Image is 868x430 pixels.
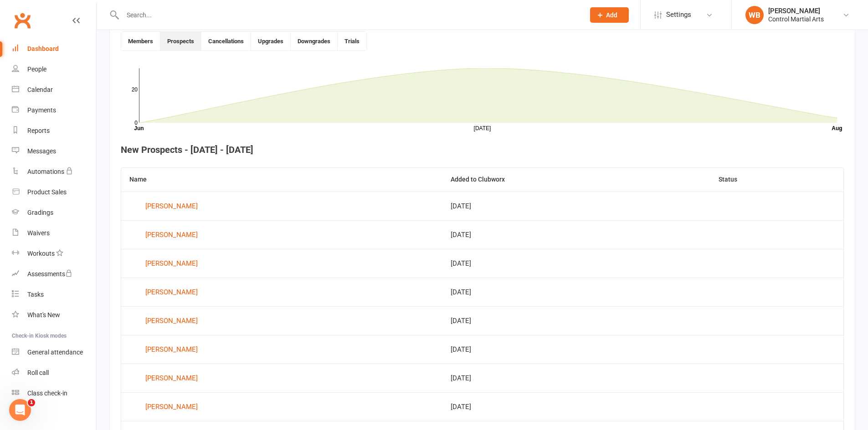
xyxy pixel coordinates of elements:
[27,250,55,257] div: Workouts
[442,306,710,335] td: [DATE]
[606,11,617,19] span: Add
[12,383,96,404] a: Class kiosk mode
[201,32,251,51] button: Cancellations
[27,66,46,73] div: People
[442,168,710,191] th: Added to Clubworx
[590,7,629,23] button: Add
[145,343,198,356] div: [PERSON_NAME]
[120,9,578,21] input: Search...
[27,168,64,175] div: Automations
[27,106,56,114] div: Payments
[666,5,691,25] span: Settings
[710,168,843,191] th: Status
[129,199,434,213] a: [PERSON_NAME]
[768,15,824,23] div: Control Martial Arts
[12,100,96,121] a: Payments
[291,32,338,51] button: Downgrades
[145,228,198,242] div: [PERSON_NAME]
[12,39,96,59] a: Dashboard
[160,32,201,51] button: Prospects
[129,285,434,299] a: [PERSON_NAME]
[12,243,96,264] a: Workouts
[145,285,198,299] div: [PERSON_NAME]
[12,202,96,223] a: Gradings
[12,284,96,305] a: Tasks
[12,162,96,182] a: Automations
[12,141,96,162] a: Messages
[12,80,96,100] a: Calendar
[12,363,96,383] a: Roll call
[27,390,67,397] div: Class check-in
[129,343,434,356] a: [PERSON_NAME]
[27,86,53,93] div: Calendar
[12,59,96,80] a: People
[27,349,83,356] div: General attendance
[129,371,434,385] a: [PERSON_NAME]
[121,145,844,155] h4: New Prospects - [DATE] - [DATE]
[129,257,434,270] a: [PERSON_NAME]
[12,223,96,243] a: Waivers
[12,342,96,363] a: General attendance kiosk mode
[145,314,198,328] div: [PERSON_NAME]
[27,369,49,376] div: Roll call
[12,305,96,325] a: What's New
[9,399,31,421] iframe: Intercom live chat
[27,270,72,278] div: Assessments
[442,335,710,364] td: [DATE]
[145,257,198,270] div: [PERSON_NAME]
[27,229,50,237] div: Waivers
[28,399,35,406] span: 1
[12,121,96,141] a: Reports
[129,314,434,328] a: [PERSON_NAME]
[12,182,96,202] a: Product Sales
[442,249,710,278] td: [DATE]
[121,168,442,191] th: Name
[27,188,67,196] div: Product Sales
[145,400,198,414] div: [PERSON_NAME]
[27,209,53,216] div: Gradings
[11,9,34,32] a: Clubworx
[251,32,291,51] button: Upgrades
[442,278,710,306] td: [DATE]
[27,127,50,134] div: Reports
[442,392,710,421] td: [DATE]
[145,199,198,213] div: [PERSON_NAME]
[121,32,160,51] button: Members
[145,371,198,385] div: [PERSON_NAME]
[768,7,824,15] div: [PERSON_NAME]
[129,228,434,242] a: [PERSON_NAME]
[442,364,710,392] td: [DATE]
[27,311,60,319] div: What's New
[129,400,434,414] a: [PERSON_NAME]
[745,6,764,24] div: WB
[27,291,44,298] div: Tasks
[442,192,710,220] td: [DATE]
[27,45,59,52] div: Dashboard
[12,264,96,284] a: Assessments
[338,32,366,51] button: Trials
[442,220,710,249] td: [DATE]
[27,147,56,155] div: Messages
